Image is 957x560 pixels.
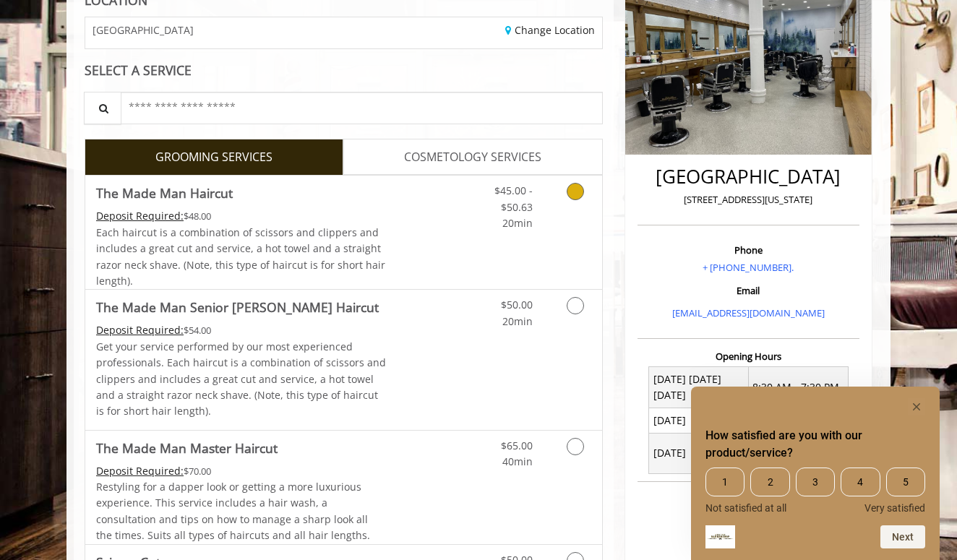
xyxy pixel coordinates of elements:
[672,306,825,319] a: [EMAIL_ADDRESS][DOMAIN_NAME]
[649,367,749,408] td: [DATE] [DATE] [DATE]
[705,398,925,548] div: How satisfied are you with our product/service? Select an option from 1 to 5, with 1 being Not sa...
[641,166,856,187] h2: [GEOGRAPHIC_DATA]
[155,148,272,167] span: GROOMING SERVICES
[705,468,925,514] div: How satisfied are you with our product/service? Select an option from 1 to 5, with 1 being Not sa...
[796,468,835,496] span: 3
[886,468,925,496] span: 5
[638,351,859,361] h3: Opening Hours
[501,298,533,311] span: $50.00
[705,427,925,462] h2: How satisfied are you with our product/service? Select an option from 1 to 5, with 1 being Not sa...
[96,322,387,338] div: $54.00
[864,502,925,514] span: Very satisfied
[705,502,786,514] span: Not satisfied at all
[96,323,184,337] span: This service needs some Advance to be paid before we block your appointment
[703,261,794,274] a: + [PHONE_NUMBER].
[502,455,533,468] span: 40min
[501,439,533,452] span: $65.00
[494,184,533,213] span: $45.00 - $50.63
[96,209,184,223] span: This service needs some Advance to be paid before we block your appointment
[404,148,541,167] span: COSMETOLOGY SERVICES
[750,468,789,496] span: 2
[641,245,856,255] h3: Phone
[84,92,121,124] button: Service Search
[96,464,184,478] span: This service needs some Advance to be paid before we block your appointment
[880,525,925,548] button: Next question
[649,433,749,474] td: [DATE]
[93,25,194,35] span: [GEOGRAPHIC_DATA]
[96,183,233,203] b: The Made Man Haircut
[502,314,533,328] span: 20min
[96,463,387,479] div: $70.00
[96,339,387,420] p: Get your service performed by our most experienced professionals. Each haircut is a combination o...
[748,367,848,408] td: 8:30 AM - 7:30 PM
[505,23,595,37] a: Change Location
[841,468,880,496] span: 4
[908,398,925,415] button: Hide survey
[85,64,603,77] div: SELECT A SERVICE
[705,468,744,496] span: 1
[502,216,533,230] span: 20min
[96,438,278,458] b: The Made Man Master Haircut
[641,192,856,207] p: [STREET_ADDRESS][US_STATE]
[96,480,370,542] span: Restyling for a dapper look or getting a more luxurious experience. This service includes a hair ...
[96,208,387,224] div: $48.00
[96,225,385,288] span: Each haircut is a combination of scissors and clippers and includes a great cut and service, a ho...
[96,297,379,317] b: The Made Man Senior [PERSON_NAME] Haircut
[641,285,856,296] h3: Email
[649,408,749,433] td: [DATE]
